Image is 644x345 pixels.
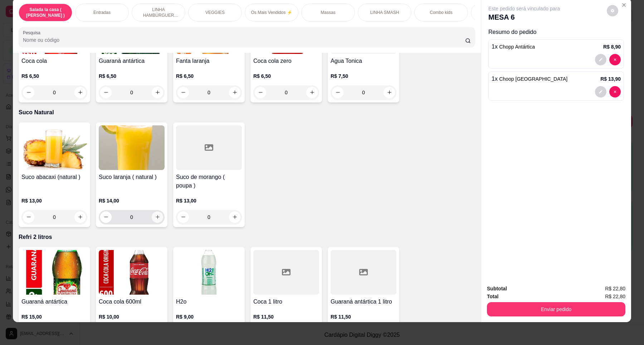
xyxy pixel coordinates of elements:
p: Suco Natural [19,108,475,117]
img: product-image [99,250,165,295]
img: product-image [21,250,87,295]
h4: Guaraná antártica [99,57,165,65]
button: decrease-product-quantity [23,211,34,223]
p: R$ 14,00 [99,197,165,204]
p: LINHA HAMBÚRGUER ANGUS [138,7,179,18]
p: R$ 6,50 [99,72,165,80]
h4: Coca cola 600ml [99,297,165,306]
p: 1 x [492,42,535,51]
h4: Suco abacaxi (natural ) [21,173,87,181]
label: Pesquisa [23,30,43,36]
p: Combo kids [430,10,452,15]
p: R$ 6,50 [253,72,319,80]
button: decrease-product-quantity [100,87,112,98]
button: decrease-product-quantity [177,87,189,98]
button: decrease-product-quantity [332,87,343,98]
p: Entradas [93,10,111,15]
p: Resumo do pedido [488,28,624,36]
input: Pesquisa [23,36,465,44]
p: R$ 11,50 [331,313,396,320]
button: decrease-product-quantity [595,86,606,97]
p: R$ 15,00 [21,313,87,320]
button: increase-product-quantity [229,87,240,98]
h4: Guaraná antártica 1 litro [331,297,396,306]
p: R$ 7,50 [331,72,396,80]
p: R$ 6,50 [176,72,242,80]
img: product-image [99,125,165,170]
strong: Subtotal [487,286,507,291]
p: Salada la casa ( [PERSON_NAME] ) [25,7,66,18]
button: increase-product-quantity [229,211,240,223]
p: R$ 8,90 [603,43,621,50]
button: decrease-product-quantity [177,211,189,223]
p: R$ 13,00 [176,197,242,204]
button: decrease-product-quantity [595,54,606,65]
span: R$ 22,80 [605,292,625,300]
h4: Guaraná antártica [21,297,87,306]
p: VEGGIES [205,10,225,15]
p: LINHA SMASH [370,10,399,15]
p: 1 x [492,75,567,83]
p: R$ 9,00 [176,313,242,320]
h4: Suco de morango ( poupa ) [176,173,242,190]
button: increase-product-quantity [74,87,86,98]
button: increase-product-quantity [152,211,163,223]
button: increase-product-quantity [152,87,163,98]
h4: Coca 1 litro [253,297,319,306]
img: product-image [176,250,242,295]
strong: Total [487,294,498,299]
img: product-image [21,125,87,170]
p: R$ 6,50 [21,72,87,80]
button: decrease-product-quantity [255,87,266,98]
button: decrease-product-quantity [100,211,112,223]
p: R$ 11,50 [253,313,319,320]
p: MESA 6 [488,12,560,22]
span: R$ 22,80 [605,285,625,292]
p: R$ 13,00 [21,197,87,204]
h4: Suco laranja ( natural ) [99,173,165,181]
button: increase-product-quantity [306,87,318,98]
h4: Coca cola zero [253,57,319,65]
button: increase-product-quantity [74,211,86,223]
p: Refri 2 litros [19,233,475,241]
h4: H2o [176,297,242,306]
h4: Agua Tonica [331,57,396,65]
p: Os Mais Vendidos ⚡️ [251,10,292,15]
p: Massas [321,10,335,15]
button: Enviar pedido [487,302,625,316]
button: decrease-product-quantity [609,54,621,65]
button: decrease-product-quantity [609,86,621,97]
h4: Fanta laranja [176,57,242,65]
p: R$ 13,90 [600,75,621,82]
span: Choop [GEOGRAPHIC_DATA] [499,76,567,82]
button: decrease-product-quantity [607,5,618,16]
p: Este pedido será vinculado para [488,5,560,12]
p: R$ 10,00 [99,313,165,320]
button: decrease-product-quantity [23,87,34,98]
button: increase-product-quantity [384,87,395,98]
span: Chopp Antártica [499,44,535,50]
h4: Coca cola [21,57,87,65]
